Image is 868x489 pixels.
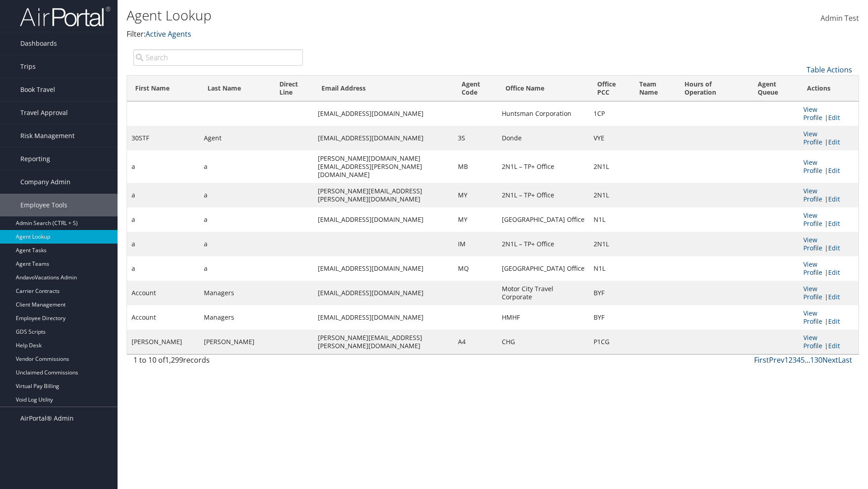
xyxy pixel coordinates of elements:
td: [GEOGRAPHIC_DATA] Office [497,256,589,281]
td: | [799,207,859,232]
span: Company Admin [20,171,71,193]
td: 2N1L – TP+ Office [497,232,589,256]
input: Search [133,49,303,66]
td: | [799,101,859,126]
a: Table Actions [807,65,852,75]
td: [PERSON_NAME][EMAIL_ADDRESS][PERSON_NAME][DOMAIN_NAME] [313,183,453,207]
a: Edit [828,166,840,175]
span: Trips [20,55,36,78]
a: View Profile [803,235,822,252]
td: a [199,232,272,256]
td: N1L [589,207,631,232]
td: Managers [199,305,272,330]
td: 2N1L [589,232,631,256]
th: Office Name: activate to sort column ascending [497,76,589,101]
td: Huntsman Corporation [497,101,589,126]
a: Active Agents [146,29,191,39]
a: View Profile [803,284,822,301]
td: N1L [589,256,631,281]
td: MY [453,207,497,232]
a: View Profile [803,309,822,326]
td: HMHF [497,305,589,330]
td: | [799,183,859,207]
td: CHG [497,330,589,354]
td: | [799,126,859,150]
th: Team Name: activate to sort column ascending [631,76,676,101]
td: a [199,207,272,232]
td: 2N1L [589,150,631,183]
td: 1CP [589,101,631,126]
a: View Profile [803,187,822,203]
span: Dashboards [20,32,57,55]
th: Actions [799,76,859,101]
a: Edit [828,317,840,326]
span: Book Travel [20,78,55,101]
td: Account [127,281,199,305]
th: First Name: activate to sort column descending [127,76,199,101]
td: Motor City Travel Corporate [497,281,589,305]
td: a [127,256,199,281]
a: View Profile [803,158,822,175]
td: VYE [589,126,631,150]
td: | [799,150,859,183]
a: View Profile [803,129,822,146]
a: 4 [797,355,801,365]
a: Edit [828,341,840,350]
span: Employee Tools [20,194,67,216]
td: Agent [199,126,272,150]
td: BYF [589,281,631,305]
td: BYF [589,305,631,330]
td: A4 [453,330,497,354]
td: [GEOGRAPHIC_DATA] Office [497,207,589,232]
span: Travel Approval [20,101,68,124]
a: 3 [793,355,797,365]
td: a [199,183,272,207]
a: Last [838,355,852,365]
td: MQ [453,256,497,281]
td: 2N1L – TP+ Office [497,150,589,183]
a: First [754,355,769,365]
th: Hours of Operation: activate to sort column ascending [676,76,750,101]
span: AirPortal® Admin [20,407,74,430]
p: Filter: [127,29,615,40]
td: | [799,256,859,281]
th: Agent Code: activate to sort column ascending [453,76,497,101]
a: Edit [828,138,840,146]
span: Admin Test [821,13,859,23]
a: View Profile [803,333,822,350]
a: 2 [788,355,793,365]
a: Edit [828,244,840,252]
span: … [805,355,810,365]
span: Risk Management [20,125,75,147]
td: MB [453,150,497,183]
a: 1 [784,355,788,365]
td: | [799,281,859,305]
td: 2N1L [589,183,631,207]
a: Edit [828,292,840,301]
th: Office PCC: activate to sort column ascending [589,76,631,101]
td: a [127,207,199,232]
a: Edit [828,268,840,277]
th: Last Name: activate to sort column ascending [199,76,272,101]
td: 2N1L – TP+ Office [497,183,589,207]
td: Account [127,305,199,330]
a: Next [822,355,838,365]
a: 130 [810,355,822,365]
a: View Profile [803,211,822,228]
a: 5 [801,355,805,365]
h1: Agent Lookup [127,6,615,25]
a: Admin Test [821,5,859,33]
td: | [799,330,859,354]
td: Managers [199,281,272,305]
a: View Profile [803,260,822,277]
a: View Profile [803,105,822,122]
td: [PERSON_NAME] [127,330,199,354]
td: a [127,150,199,183]
td: 3S [453,126,497,150]
td: MY [453,183,497,207]
td: [EMAIL_ADDRESS][DOMAIN_NAME] [313,256,453,281]
td: [PERSON_NAME][EMAIL_ADDRESS][PERSON_NAME][DOMAIN_NAME] [313,330,453,354]
a: Prev [769,355,784,365]
td: [EMAIL_ADDRESS][DOMAIN_NAME] [313,305,453,330]
td: [PERSON_NAME][DOMAIN_NAME][EMAIL_ADDRESS][PERSON_NAME][DOMAIN_NAME] [313,150,453,183]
